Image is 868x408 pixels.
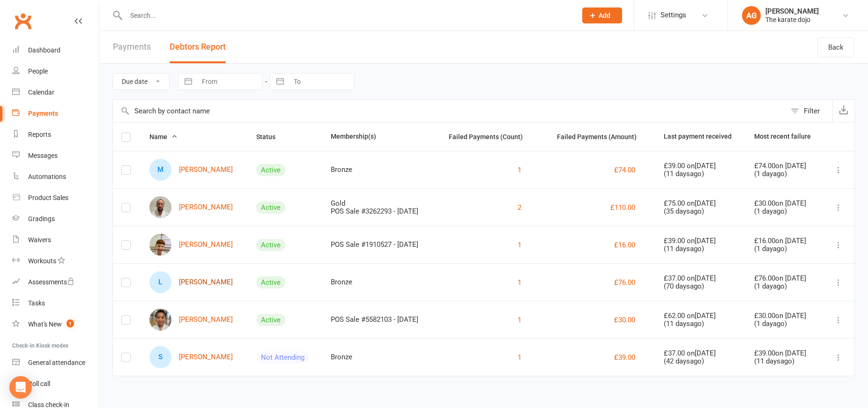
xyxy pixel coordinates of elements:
[786,100,832,122] button: Filter
[754,312,816,320] div: £30.00 on [DATE]
[614,277,635,288] button: £76.00
[256,276,285,289] div: Active
[12,208,99,230] a: Gradings
[12,61,99,82] a: People
[149,196,171,218] img: Christopher Emery
[12,251,99,272] a: Workouts
[614,164,635,176] button: £74.00
[149,159,171,181] div: Mylo Delaney
[12,82,99,103] a: Calendar
[12,352,99,373] a: General attendance kiosk mode
[28,46,60,54] div: Dashboard
[12,293,99,314] a: Tasks
[754,245,816,253] div: ( 1 day ago)
[149,131,178,142] button: Name
[28,215,55,223] div: Gradings
[664,162,737,170] div: £39.00 on [DATE]
[754,170,816,178] div: ( 1 day ago)
[28,173,66,180] div: Automations
[765,15,819,24] div: The karate dojo
[664,245,737,253] div: ( 11 days ago)
[518,352,521,363] button: 1
[754,162,816,170] div: £74.00 on [DATE]
[113,100,786,122] input: Search by contact name
[754,274,816,282] div: £76.00 on [DATE]
[664,349,737,357] div: £37.00 on [DATE]
[518,202,521,213] button: 2
[12,103,99,124] a: Payments
[518,277,521,288] button: 1
[256,201,285,214] div: Active
[12,187,99,208] a: Product Sales
[804,105,820,117] div: Filter
[256,133,286,141] span: Status
[664,208,737,215] div: ( 35 days ago)
[113,31,151,63] a: Payments
[67,319,74,327] span: 1
[289,74,354,89] input: To
[123,9,570,22] input: Search...
[557,131,647,142] button: Failed Payments (Amount)
[149,309,233,331] a: Maxi Ng[PERSON_NAME]
[754,357,816,365] div: ( 11 days ago)
[660,5,686,26] span: Settings
[28,299,45,307] div: Tasks
[557,133,647,141] span: Failed Payments (Amount)
[765,7,819,15] div: [PERSON_NAME]
[754,237,816,245] div: £16.00 on [DATE]
[331,166,425,174] div: Bronze
[614,314,635,326] button: £30.00
[664,200,737,208] div: £75.00 on [DATE]
[322,123,434,151] th: Membership(s)
[754,208,816,215] div: ( 1 day ago)
[28,89,54,96] div: Calendar
[664,312,737,320] div: £62.00 on [DATE]
[149,271,171,293] div: Lorelei Grabovski
[664,274,737,282] div: £37.00 on [DATE]
[746,123,824,151] th: Most recent failure
[28,131,51,138] div: Reports
[664,170,737,178] div: ( 11 days ago)
[449,131,533,142] button: Failed Payments (Count)
[518,239,521,251] button: 1
[149,133,178,141] span: Name
[12,373,99,394] a: Roll call
[28,67,48,75] div: People
[518,164,521,176] button: 1
[256,164,285,176] div: Active
[754,320,816,328] div: ( 1 day ago)
[28,278,74,286] div: Assessments
[664,282,737,290] div: ( 70 days ago)
[149,234,171,256] img: Linton Grabovski
[582,7,622,23] button: Add
[754,349,816,357] div: £39.00 on [DATE]
[28,380,50,387] div: Roll call
[12,124,99,145] a: Reports
[256,314,285,326] div: Active
[331,278,425,286] div: Bronze
[331,316,425,324] div: POS Sale #5582103 - [DATE]
[610,202,635,213] button: £110.00
[28,257,56,265] div: Workouts
[28,320,62,328] div: What's New
[149,271,233,293] a: L[PERSON_NAME]
[149,159,233,181] a: M[PERSON_NAME]
[28,194,68,201] div: Product Sales
[12,145,99,166] a: Messages
[28,152,58,159] div: Messages
[149,309,171,331] img: Maxi Ng
[170,31,226,63] button: Debtors Report
[12,314,99,335] a: What's New1
[754,282,816,290] div: ( 1 day ago)
[149,196,233,218] a: Christopher Emery[PERSON_NAME]
[149,346,233,368] a: S[PERSON_NAME]
[256,351,309,363] div: Not Attending
[149,346,171,368] div: Sriram Paturi
[197,74,262,89] input: From
[11,9,35,33] a: Clubworx
[28,110,58,117] div: Payments
[28,359,85,366] div: General attendance
[754,200,816,208] div: £30.00 on [DATE]
[12,166,99,187] a: Automations
[518,314,521,326] button: 1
